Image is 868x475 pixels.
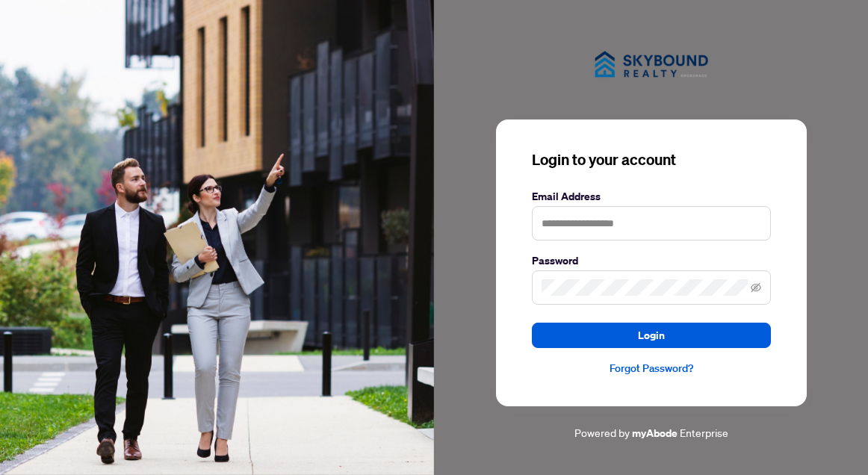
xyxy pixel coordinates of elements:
a: Forgot Password? [532,360,771,376]
h3: Login to your account [532,149,771,170]
label: Email Address [532,188,771,205]
span: Powered by [574,426,630,439]
span: Enterprise [680,426,728,439]
a: myAbode [632,425,678,441]
label: Password [532,252,771,269]
button: Login [532,323,771,348]
span: eye-invisible [751,282,761,293]
span: Login [638,323,665,347]
img: ma-logo [577,34,726,96]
